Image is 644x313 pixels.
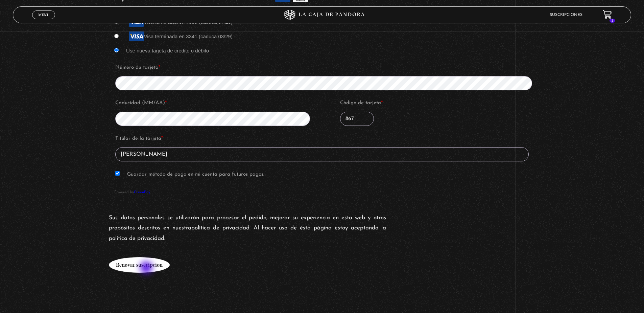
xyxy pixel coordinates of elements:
[134,191,150,194] a: GreenPay
[340,112,374,126] input: CVV
[115,63,538,73] label: Número de tarjeta
[126,33,233,39] label: Visa terminada en 3341 (caduca 03/29)
[36,18,52,23] span: Cerrar
[550,13,582,17] a: Suscripciones
[38,13,49,17] span: Menu
[114,186,530,196] span: Powered by
[340,98,538,108] label: Código de tarjeta
[603,10,612,19] a: 1
[115,98,313,108] label: Caducidad (MM/AA)
[115,147,529,161] input: Titular de la tarjeta
[191,225,249,231] a: política de privacidad
[610,19,615,23] span: 1
[109,257,170,273] button: Renovar suscripción
[126,48,209,53] label: Use nueva tarjeta de crédito o débito
[109,213,386,244] p: Sus datos personales se utilizarán para procesar el pedido, mejorar su experiencia en esta web y ...
[115,134,529,144] label: Titular de la tarjeta
[127,172,264,177] label: Guardar método de pago en mi cuenta para futuros pagos.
